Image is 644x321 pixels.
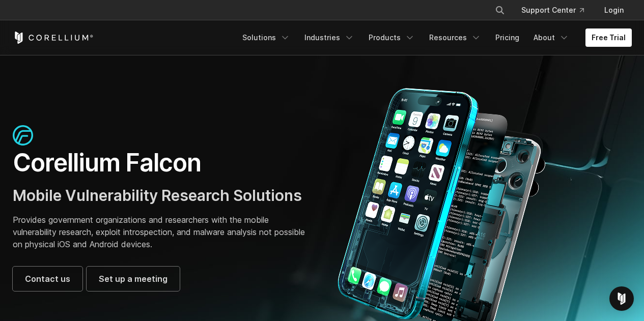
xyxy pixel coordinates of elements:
[13,186,302,205] span: Mobile Vulnerability Research Solutions
[13,267,82,291] a: Contact us
[491,1,509,19] button: Search
[13,148,312,178] h1: Corellium Falcon
[298,28,360,47] a: Industries
[489,28,525,47] a: Pricing
[13,125,33,145] img: falcon-icon
[13,32,94,44] a: Corellium Home
[483,1,632,19] div: Navigation Menu
[596,1,632,19] a: Login
[362,28,421,47] a: Products
[236,28,632,47] div: Navigation Menu
[25,273,70,285] span: Contact us
[527,28,575,47] a: About
[87,267,180,291] a: Set up a meeting
[585,28,632,47] a: Free Trial
[423,28,487,47] a: Resources
[99,273,167,285] span: Set up a meeting
[609,286,634,311] div: Open Intercom Messenger
[513,1,592,19] a: Support Center
[236,28,296,47] a: Solutions
[13,214,312,250] p: Provides government organizations and researchers with the mobile vulnerability research, exploit...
